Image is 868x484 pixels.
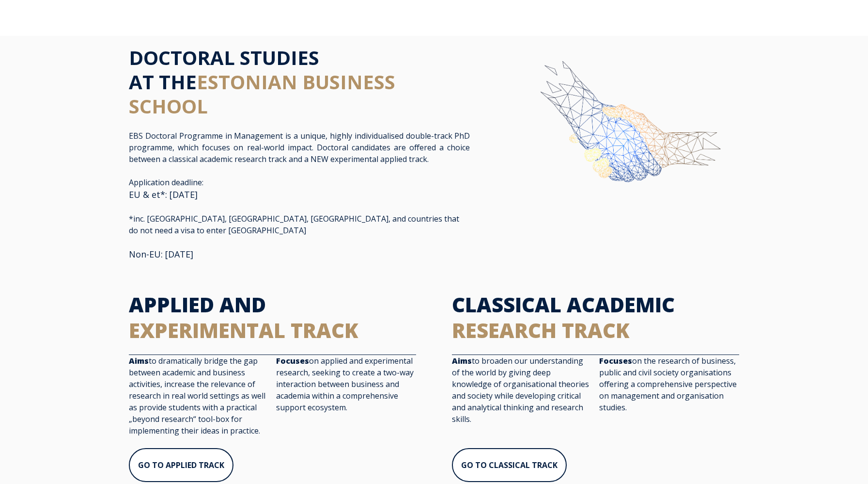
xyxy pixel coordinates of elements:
span: to dramatically bridge the gap between academic and business activities, increase the relevance o... [129,355,265,436]
span: ESTONIAN BUSINESS SCHOOL [129,68,395,119]
span: on applied and experimental research, seeking to create a two-way interaction between business an... [276,355,414,413]
span: to broaden our understanding of the world by giving deep knowledge of organisational theories and... [452,355,589,424]
strong: Focuses [599,355,632,366]
strong: Aims [129,355,149,366]
span: Non-EU: [DATE] [129,248,193,260]
strong: Focuses [276,355,309,366]
a: GO TO APPLIED TRACK [129,448,233,482]
span: RESEARCH TRACK [452,316,630,344]
a: GO TO CLASSICAL TRACK [452,448,567,482]
h2: CLASSICAL ACADEMIC [452,292,739,343]
img: img-ebs-hand [506,46,739,226]
p: EBS Doctoral Programme in Management is a unique, highly individualised double-track PhD programm... [129,130,470,165]
span: EXPERIMENTAL TRACK [129,316,358,344]
h2: APPLIED AND [129,292,416,343]
span: *inc. [GEOGRAPHIC_DATA], [GEOGRAPHIC_DATA], [GEOGRAPHIC_DATA], and countries that do not need a v... [129,213,459,236]
span: EU & et*: [DATE] [129,189,198,200]
strong: Aims [452,355,472,366]
span: on the research of business, public and civil society organisations offering a comprehensive pers... [599,355,737,413]
p: Application deadline: [129,177,470,261]
h1: DOCTORAL STUDIES AT THE [129,46,470,118]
